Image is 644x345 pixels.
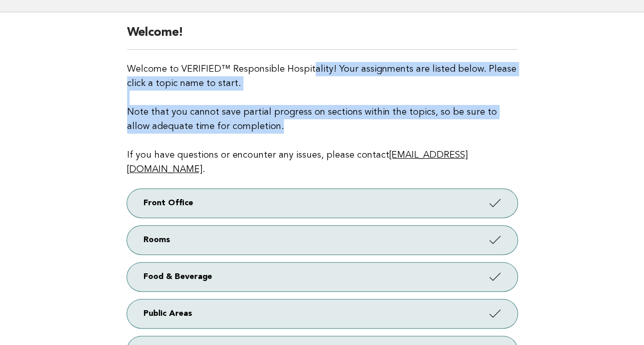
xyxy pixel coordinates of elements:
a: Food & Beverage [127,263,517,291]
a: Front Office [127,189,517,218]
a: Rooms [127,226,517,254]
a: Public Areas [127,299,517,328]
p: Welcome to VERIFIED™ Responsible Hospitality! Your assignments are listed below. Please click a t... [127,62,517,177]
h2: Welcome! [127,25,517,50]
